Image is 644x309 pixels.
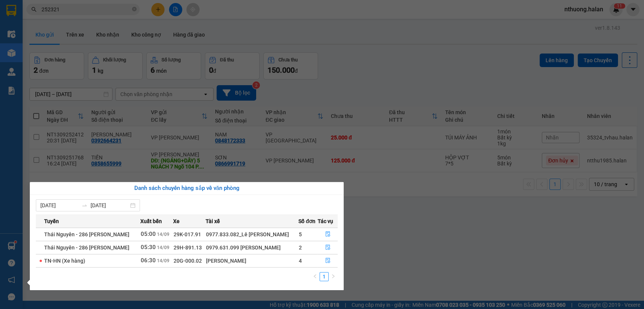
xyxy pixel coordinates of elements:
span: Thái Nguyên - 286 [PERSON_NAME] [44,231,129,237]
span: 20G-000.02 [174,258,202,264]
div: [PERSON_NAME] [206,257,298,265]
span: swap-right [81,202,88,208]
span: file-done [325,231,330,237]
span: Thái Nguyên - 286 [PERSON_NAME] [44,245,129,251]
li: 1 [320,272,329,281]
span: Xuất bến [140,217,162,225]
li: Previous Page [310,272,320,281]
li: 271 - [PERSON_NAME] - [GEOGRAPHIC_DATA] - [GEOGRAPHIC_DATA] [71,18,315,28]
div: 0979.631.099 [PERSON_NAME] [206,243,298,252]
span: TN-HN (Xe hàng) [44,258,85,264]
b: GỬI : VP [PERSON_NAME] [9,51,132,64]
button: left [310,272,320,281]
img: logo.jpg [9,9,66,47]
span: Xe [173,217,180,225]
li: Next Page [329,272,338,281]
span: file-done [325,258,330,264]
span: 05:00 [141,231,156,237]
span: 14/09 [157,258,169,263]
span: file-done [325,245,330,251]
span: left [313,274,317,278]
div: 0977.833.082_Lê [PERSON_NAME] [206,230,298,239]
input: Đến ngày [91,201,129,210]
span: 2 [299,245,302,251]
span: 14/09 [157,245,169,250]
span: Tuyến [44,217,59,225]
span: 06:30 [141,257,156,264]
span: to [81,202,88,208]
span: 29K-017.91 [174,231,201,237]
span: 5 [299,231,302,237]
span: 29H-891.13 [174,245,202,251]
button: file-done [318,228,337,240]
button: file-done [318,242,337,254]
span: Tài xế [205,217,220,225]
span: 4 [299,258,302,264]
input: Từ ngày [40,201,78,210]
button: right [329,272,338,281]
div: Danh sách chuyến hàng sắp về văn phòng [36,184,338,193]
span: Số đơn [298,217,315,225]
button: file-done [318,255,337,267]
span: 14/09 [157,232,169,237]
span: Tác vụ [318,217,333,225]
span: right [331,274,335,278]
span: 05:30 [141,244,156,251]
a: 1 [320,272,328,281]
